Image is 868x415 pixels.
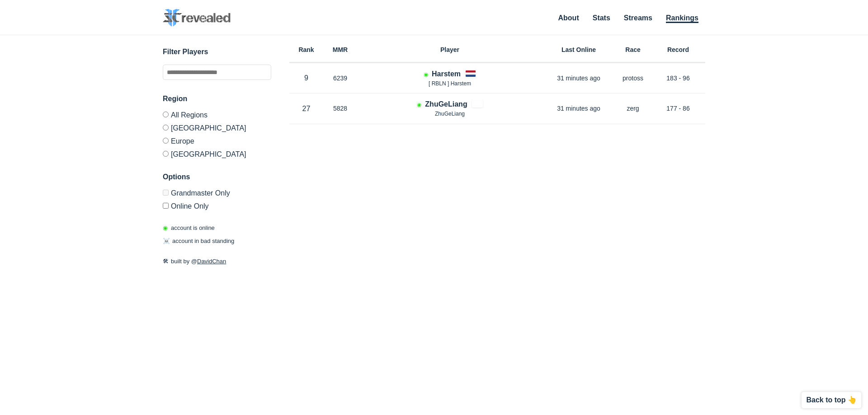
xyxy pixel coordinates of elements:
label: All Regions [163,112,271,121]
a: Streams [624,14,652,22]
h3: Options [163,172,271,182]
label: Europe [163,134,271,147]
input: Online Only [163,203,169,209]
span: ◉ [163,224,168,231]
span: [ RBLN ] Harstem [429,80,471,87]
input: [GEOGRAPHIC_DATA] [163,125,169,131]
p: 9 [289,73,323,83]
h6: Rank [289,47,323,53]
a: About [558,14,579,22]
h4: ZhuGeLiang [425,99,467,109]
p: account is online [163,224,215,233]
p: 27 [289,103,323,114]
h6: MMR [323,47,357,53]
label: Only Show accounts currently in Grandmaster [163,190,271,199]
p: 6239 [323,74,357,83]
h3: Filter Players [163,47,271,57]
span: Account is laddering [417,102,421,108]
input: [GEOGRAPHIC_DATA] [163,151,169,157]
span: ZhuGeLiang [435,111,465,117]
h6: Last Online [542,47,615,53]
a: Rankings [666,14,698,23]
p: 31 minutes ago [542,74,615,83]
a: DavidChan [197,258,226,265]
p: built by @ [163,257,271,266]
p: account in bad standing [163,237,234,246]
p: 31 minutes ago [542,104,615,113]
input: All Regions [163,112,169,117]
h4: Harstem [432,69,461,79]
label: Only show accounts currently laddering [163,199,271,210]
p: 183 - 96 [651,74,705,83]
input: Europe [163,138,169,144]
a: Stats [593,14,610,22]
p: protoss [615,74,651,83]
p: zerg [615,104,651,113]
span: Account is laddering [424,71,428,78]
input: Grandmaster Only [163,190,169,196]
p: 177 - 86 [651,104,705,113]
label: [GEOGRAPHIC_DATA] [163,147,271,158]
label: [GEOGRAPHIC_DATA] [163,121,271,134]
img: SC2 Revealed [163,9,231,27]
p: Back to top 👆 [806,396,857,404]
span: 🛠 [163,258,169,265]
span: ☠️ [163,238,170,244]
h6: Race [615,47,651,53]
h6: Player [357,47,542,53]
h6: Record [651,47,705,53]
h3: Region [163,93,271,104]
p: 5828 [323,104,357,113]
